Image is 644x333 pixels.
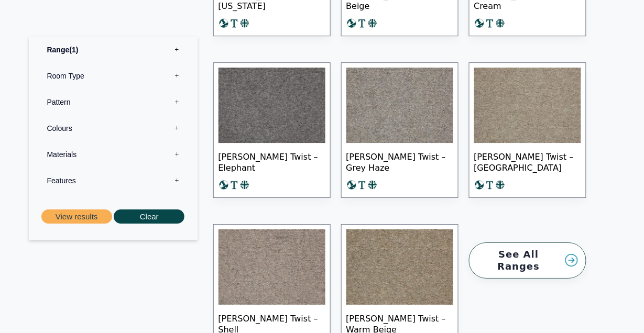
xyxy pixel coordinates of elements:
img: Craven Elephant [219,68,325,143]
a: [PERSON_NAME] Twist – Grey Haze [341,62,459,198]
span: [PERSON_NAME] Twist – [GEOGRAPHIC_DATA] [474,143,581,180]
img: Craven Grey Haze [346,68,453,143]
label: Range [37,37,190,63]
label: Colours [37,115,190,141]
img: Craven Twist - Warm Beige [346,229,453,305]
span: [PERSON_NAME] Twist – Grey Haze [346,143,453,180]
button: View results [41,209,112,224]
img: Craven Shell [219,229,325,305]
a: [PERSON_NAME] Twist – Elephant [213,62,331,198]
label: Features [37,168,190,194]
label: Materials [37,141,190,168]
label: Pattern [37,89,190,115]
a: See All Ranges [469,242,586,279]
span: 1 [69,46,78,54]
button: Clear [114,209,184,224]
span: [PERSON_NAME] Twist – Elephant [219,143,325,180]
img: Craven Sahara [474,68,581,143]
label: Room Type [37,63,190,89]
a: [PERSON_NAME] Twist – [GEOGRAPHIC_DATA] [469,62,586,198]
